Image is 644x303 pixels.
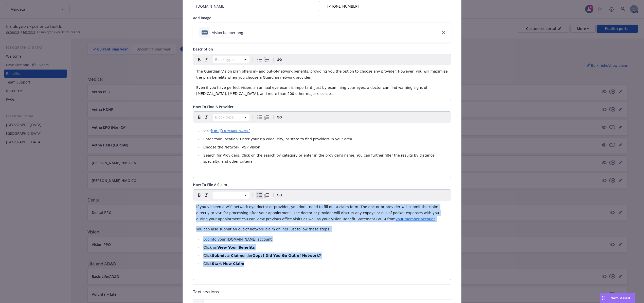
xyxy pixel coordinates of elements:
[276,192,283,199] button: Create link
[212,30,243,35] div: Vision banner.png
[203,145,260,149] span: Choose the Network: VSP Vision
[256,114,263,121] button: Bulleted list
[202,30,208,34] span: png
[600,293,635,303] button: Nova Assist
[217,245,255,249] strong: View Your Benefits
[193,289,451,295] p: Text sections
[324,1,451,11] input: Add custom carrier contact phone
[256,114,270,121] div: toggle group
[263,192,270,199] button: Numbered list
[263,114,270,121] button: Numbered list
[203,114,210,121] button: Italic
[441,29,447,36] a: close
[600,293,606,303] div: Drag to move
[193,47,213,52] span: Description
[211,129,251,133] a: [URL][DOMAIN_NAME]
[193,65,451,100] div: editable markdown
[196,192,203,199] button: Bold
[250,129,251,133] span: .
[193,1,320,11] input: Add custom carrier contact website
[212,262,244,266] strong: Start New Claim
[276,114,283,121] button: Create link
[196,227,330,231] span: You can also submit an out-of-network claim online! Just follow these steps:
[193,201,451,280] div: editable markdown
[203,192,210,199] button: Italic
[203,262,212,266] span: Click
[213,237,272,241] span: to your [DOMAIN_NAME] account
[196,114,203,121] button: Bold
[212,254,242,258] strong: Submit a Claim
[203,153,437,163] span: Search for Providers: Click on the search by category or enter in the provider's name. You can fu...
[256,56,263,63] button: Bulleted list
[396,217,435,221] a: your member account
[203,254,212,258] span: Click
[196,69,449,79] span: The Guardian Vision plan offers in- and out-of-network benefits, providing you the option to choo...
[196,86,428,96] span: Even if you have perfect vision, an annual eye exam is important. Just by examining your eyes, a ...
[196,205,440,221] span: If you’ve seen a VSP network eye doctor or provider, you don’t need to fill out a claim form. The...
[256,56,270,63] div: toggle group
[263,56,270,63] button: Numbered list
[193,123,451,178] div: editable markdown
[245,30,249,35] button: download file
[242,254,253,258] span: under
[213,114,249,121] button: Block type
[256,192,263,199] button: Bulleted list
[196,56,203,63] button: Bold
[203,56,210,63] button: Italic
[213,192,249,199] button: Block type
[203,245,217,249] span: Click on
[256,192,270,199] div: toggle group
[193,182,227,187] span: How To File A Claim
[203,237,213,241] a: Login
[611,296,631,300] span: Nova Assist
[193,15,211,20] span: Add image
[193,104,234,109] span: How To Find A Provider
[213,56,249,63] button: Block type
[203,137,353,141] span: Enter Your Location: Enter your zip code, city, or state to find providers in your area.
[203,129,211,133] span: Visit
[253,254,321,258] strong: Oops! Did You Go Out of Network?
[276,56,283,63] button: Create link
[435,217,436,221] span: .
